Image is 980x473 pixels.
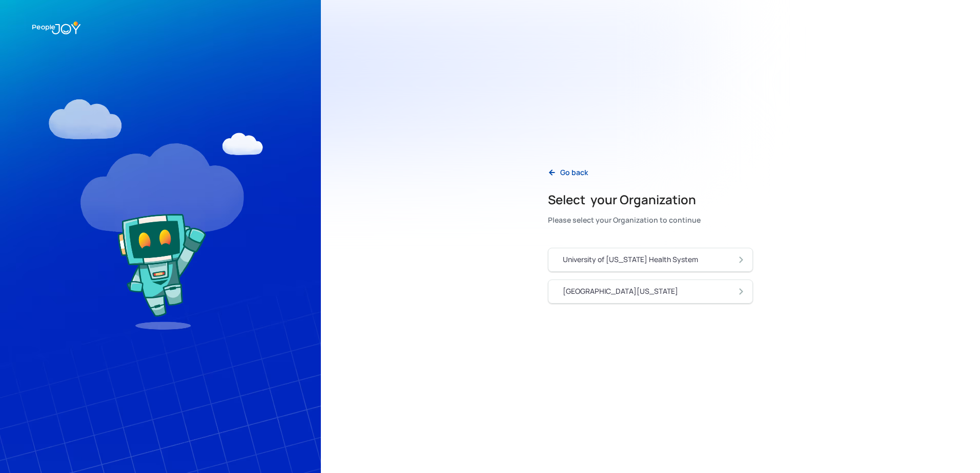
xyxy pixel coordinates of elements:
[548,248,753,272] a: University of [US_STATE] Health System
[563,254,698,265] div: University of [US_STATE] Health System
[548,191,701,208] h2: Select your Organization
[548,279,753,304] a: [GEOGRAPHIC_DATA][US_STATE]
[560,167,588,178] div: Go back
[563,286,678,296] div: [GEOGRAPHIC_DATA][US_STATE]
[548,213,701,227] div: Please select your Organization to continue
[540,162,596,183] a: Go back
